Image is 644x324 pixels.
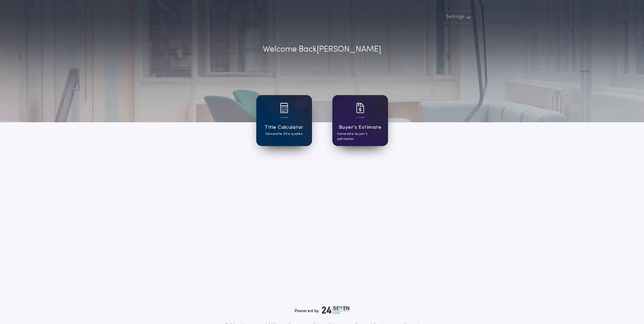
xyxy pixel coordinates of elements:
[337,131,383,142] p: Generate buyer's estimates
[264,124,303,131] h1: Title Calculator
[263,43,381,56] p: Welcome Back [PERSON_NAME]
[265,131,302,137] p: Generate title quotes
[280,103,288,113] img: card icon
[442,11,474,23] button: Settings
[295,306,350,314] div: Powered by
[339,124,381,131] h1: Buyer's Estimate
[332,95,388,146] a: card iconBuyer's EstimateGenerate buyer's estimates
[322,306,350,314] img: logo
[356,103,364,113] img: card icon
[256,95,312,146] a: card iconTitle CalculatorGenerate title quotes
